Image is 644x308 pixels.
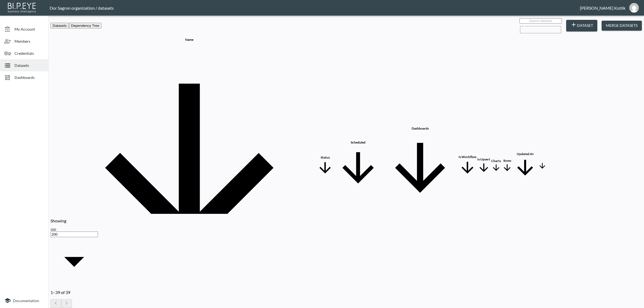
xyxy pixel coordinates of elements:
[14,75,44,80] span: Dashboards
[502,159,512,174] span: Rows
[14,26,44,32] span: My Account
[566,20,597,32] button: Dataset
[502,159,512,163] div: Rows
[4,297,44,304] a: Documentation
[629,3,639,13] img: 531933d148c321bd54990e2d729438bd
[14,38,44,44] span: Members
[459,155,476,159] div: Is Workflow
[383,126,458,206] span: Dashboards
[50,5,580,10] div: Dor Sagron organization / datasets
[13,298,39,303] span: Documentation
[50,290,98,295] p: 1–39 of 39
[625,1,643,14] button: dinak@ibi.co.il
[317,155,334,177] span: Status
[513,152,537,156] div: Updated At
[335,140,382,144] div: Scheduled
[63,38,316,42] div: Name
[50,228,98,232] div: 200
[602,21,642,31] button: Merge Datasets
[477,157,490,175] span: Is Upsert
[459,155,476,177] span: Is Workflow
[69,23,101,28] button: Dependency Tree
[14,50,44,56] span: Credentials
[383,126,458,130] div: Dashboards
[513,152,537,180] span: Updated At
[335,140,382,192] span: Scheduled
[491,159,501,163] div: Charts
[50,299,61,308] button: Go to previous page
[7,1,38,13] img: bipeye-logo
[491,159,501,173] span: Charts
[50,23,101,28] div: Platform
[61,299,72,308] button: Go to next page
[63,38,316,295] span: Name
[14,63,44,68] span: Datasets
[477,157,490,161] div: Is Upsert
[50,218,98,223] p: Showing
[317,155,334,159] div: Status
[580,5,625,10] div: [PERSON_NAME] Kotlik
[519,18,562,24] input: Search datasets
[50,23,69,28] button: Datasets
